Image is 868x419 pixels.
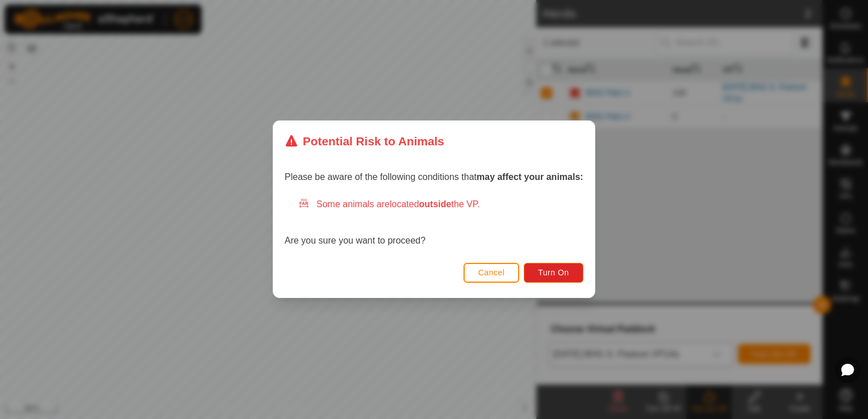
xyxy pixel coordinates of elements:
[464,263,520,283] button: Cancel
[478,269,505,278] span: Cancel
[539,269,569,278] span: Turn On
[390,200,480,209] span: located the VP.
[524,263,583,283] button: Turn On
[477,173,583,182] strong: may affect your animals:
[285,132,444,150] div: Potential Risk to Animals
[285,198,583,248] div: Are you sure you want to proceed?
[298,198,583,212] div: Some animals are
[419,200,452,209] strong: outside
[285,173,583,182] span: Please be aware of the following conditions that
